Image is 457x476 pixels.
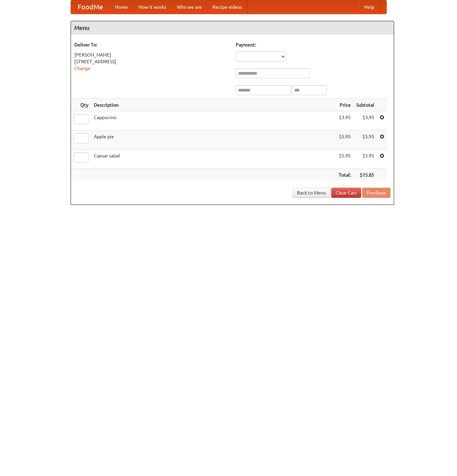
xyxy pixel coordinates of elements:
[336,99,353,111] th: Price
[207,0,247,14] a: Recipe videos
[172,0,207,14] a: Who we are
[236,41,390,48] h5: Payment:
[336,111,353,131] td: $3.95
[74,58,229,65] div: [STREET_ADDRESS]
[359,0,380,14] a: Help
[336,150,353,169] td: $5.95
[133,0,172,14] a: How it works
[91,131,336,150] td: Apple pie
[353,111,377,131] td: $3.95
[71,0,110,14] a: FoodMe
[362,188,390,198] button: Purchase
[71,21,394,35] h4: Menu
[74,66,90,71] a: Change
[336,131,353,150] td: $5.95
[353,169,377,181] th: $15.85
[74,51,229,58] div: [PERSON_NAME]
[353,131,377,150] td: $5.95
[110,0,133,14] a: Home
[336,169,353,181] th: Total:
[331,188,361,198] a: Clear Cart
[91,111,336,131] td: Cappucino
[74,41,229,48] h5: Deliver To:
[293,188,330,198] a: Back to Menu
[353,150,377,169] td: $5.95
[353,99,377,111] th: Subtotal
[71,99,91,111] th: Qty
[91,99,336,111] th: Description
[91,150,336,169] td: Caesar salad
